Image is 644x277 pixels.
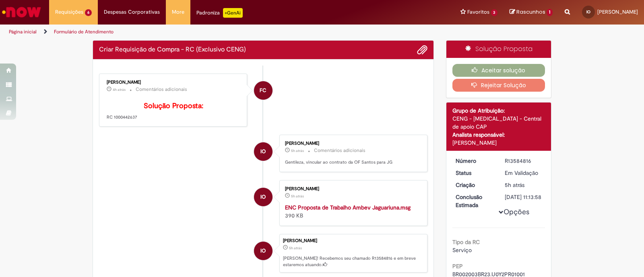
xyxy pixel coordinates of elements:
small: Comentários adicionais [314,147,365,154]
div: [DATE] 11:13:58 [505,193,542,201]
b: PEP [452,263,463,270]
time: 01/10/2025 10:18:13 [291,148,304,153]
span: 6 [85,9,92,16]
div: 390 KB [285,203,419,220]
span: 5h atrás [291,194,304,199]
p: Gentileza, vincular ao contrato da OF Santos para JG [285,159,419,166]
p: RC 1000442637 [107,102,241,121]
dt: Criação [450,181,499,189]
div: [PERSON_NAME] [285,141,419,146]
span: IO [260,187,266,207]
div: R13584816 [505,157,542,165]
span: 5h atrás [289,246,302,250]
div: [PERSON_NAME] [452,139,545,147]
button: Rejeitar Solução [452,79,545,92]
a: Formulário de Atendimento [54,29,114,35]
span: Serviço [452,246,472,254]
span: Requisições [55,8,83,16]
img: ServiceNow [1,4,42,20]
span: Despesas Corporativas [104,8,160,16]
time: 01/10/2025 10:13:55 [505,181,524,189]
a: Página inicial [9,29,37,35]
ul: Trilhas de página [6,25,423,39]
div: Isadora de Oliveira [254,188,272,206]
div: CENG - [MEDICAL_DATA] - Central de apoio CAP [452,115,545,131]
time: 01/10/2025 10:11:28 [291,194,304,199]
span: [PERSON_NAME] [597,8,638,15]
div: [PERSON_NAME] [285,187,419,191]
button: Adicionar anexos [417,45,427,55]
span: 1 [547,9,553,16]
span: 4h atrás [113,87,126,92]
span: 5h atrás [505,181,524,189]
div: [PERSON_NAME] [283,238,423,243]
div: Em Validação [505,169,542,177]
p: +GenAi [223,8,243,18]
span: 3 [491,9,498,16]
dt: Número [450,157,499,165]
time: 01/10/2025 10:13:55 [289,246,302,250]
div: [PERSON_NAME] [107,80,241,85]
time: 01/10/2025 11:21:04 [113,87,126,92]
a: Rascunhos [510,8,553,16]
span: IO [260,142,266,161]
span: More [172,8,184,16]
dt: Status [450,169,499,177]
span: IO [260,241,266,261]
small: Comentários adicionais [136,86,187,93]
span: FC [260,81,266,100]
div: Solução Proposta [446,41,551,58]
a: ENC Proposta de Trabalho Ambev Jaguariuna.msg [285,204,411,211]
span: 5h atrás [291,148,304,153]
span: Rascunhos [516,8,545,16]
div: Isadora de Oliveira [254,242,272,260]
span: IO [586,9,590,14]
h2: Criar Requisição de Compra - RC (Exclusivo CENG) Histórico de tíquete [99,46,246,53]
dt: Conclusão Estimada [450,193,499,209]
b: Tipo da RC [452,238,480,246]
div: Grupo de Atribuição: [452,107,545,115]
div: Fernanda Campos [254,81,272,100]
div: Analista responsável: [452,131,545,139]
div: Isadora de Oliveira [254,142,272,161]
div: Padroniza [196,8,243,18]
div: 01/10/2025 10:13:55 [505,181,542,189]
p: [PERSON_NAME]! Recebemos seu chamado R13584816 e em breve estaremos atuando. [283,255,423,268]
li: Isadora de Oliveira [99,234,427,273]
button: Aceitar solução [452,64,545,77]
span: Favoritos [467,8,489,16]
b: Solução Proposta: [144,101,203,111]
